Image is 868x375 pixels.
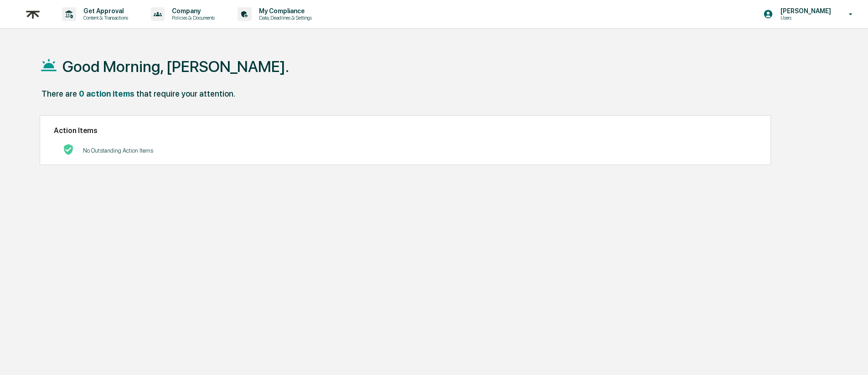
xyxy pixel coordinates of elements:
[252,15,316,21] p: Data, Deadlines & Settings
[63,144,74,155] img: No Actions logo
[79,89,134,98] div: 0 action items
[76,15,133,21] p: Content & Transactions
[136,89,235,98] div: that require your attention.
[165,15,219,21] p: Policies & Documents
[76,7,133,15] p: Get Approval
[165,7,219,15] p: Company
[773,7,836,15] p: [PERSON_NAME]
[83,147,153,154] p: No Outstanding Action Items
[62,57,289,76] h1: Good Morning, [PERSON_NAME].
[773,15,836,21] p: Users
[41,89,77,98] div: There are
[54,126,757,135] h2: Action Items
[252,7,316,15] p: My Compliance
[22,3,44,26] img: logo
